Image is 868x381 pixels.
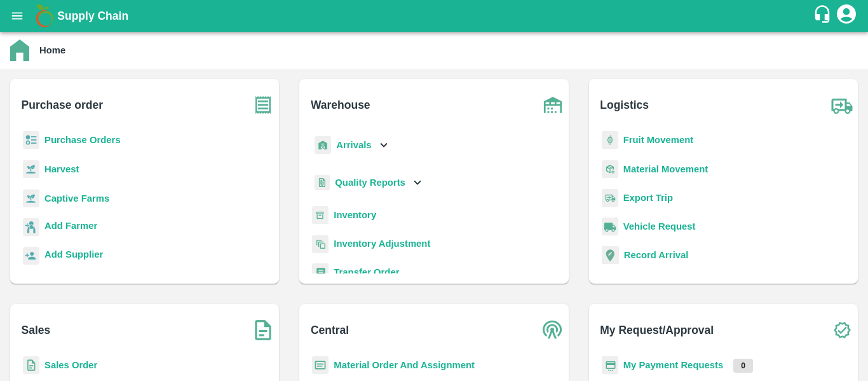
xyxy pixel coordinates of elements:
img: whTransfer [312,263,329,282]
div: account of current user [835,3,858,29]
div: Arrivals [312,131,391,160]
img: purchase [247,89,279,121]
p: 0 [733,359,753,373]
b: Purchase order [22,96,103,114]
b: Arrivals [336,140,371,150]
div: Quality Reports [312,170,424,196]
img: harvest [23,189,39,208]
a: Inventory Adjustment [334,239,430,249]
b: Quality Reports [335,177,405,188]
a: Captive Farms [44,193,109,204]
a: Material Movement [623,164,709,174]
b: Add Farmer [44,221,97,231]
b: Home [39,45,65,55]
img: vehicle [602,218,618,236]
b: My Request/Approval [600,321,714,339]
img: delivery [602,189,618,207]
a: Harvest [44,164,79,174]
a: Sales Order [44,360,97,370]
img: fruit [602,131,618,149]
b: Add Supplier [44,249,103,260]
img: whArrival [315,136,331,155]
img: whInventory [312,206,329,225]
b: Warehouse [311,96,370,114]
img: sales [23,356,39,375]
a: Record Arrival [624,250,689,260]
img: qualityReport [315,175,330,191]
img: recordArrival [602,246,619,264]
img: payment [602,356,618,375]
img: material [602,160,618,179]
a: Material Order And Assignment [334,360,475,370]
b: Logistics [600,96,649,114]
img: centralMaterial [312,356,329,375]
button: open drawer [3,1,32,31]
img: check [826,314,858,346]
img: home [10,39,29,61]
b: Sales [22,321,51,339]
img: farmer [23,218,39,237]
img: logo [32,3,57,29]
img: inventory [312,235,329,253]
img: soSales [247,314,279,346]
a: My Payment Requests [623,360,724,370]
a: Transfer Order [334,267,399,277]
b: Supply Chain [57,10,128,22]
img: reciept [23,131,39,149]
a: Purchase Orders [44,135,121,145]
b: Central [311,321,349,339]
img: harvest [23,160,39,179]
a: Supply Chain [57,7,813,25]
a: Fruit Movement [623,135,694,145]
div: customer-support [813,4,835,27]
a: Add Farmer [44,219,97,236]
img: central [537,314,569,346]
a: Add Supplier [44,247,103,265]
img: warehouse [537,89,569,121]
a: Inventory [334,210,376,220]
img: truck [826,89,858,121]
a: Vehicle Request [623,221,696,232]
a: Export Trip [623,193,673,203]
img: supplier [23,247,39,265]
